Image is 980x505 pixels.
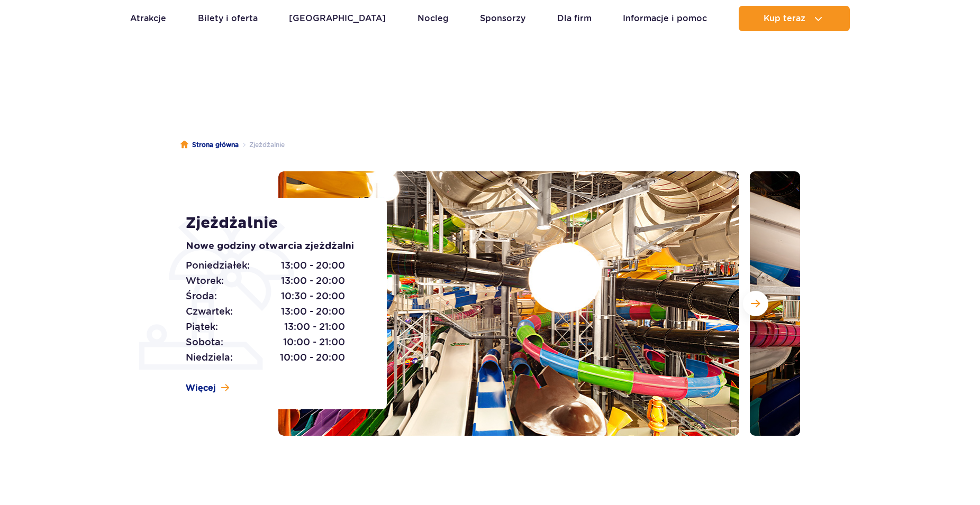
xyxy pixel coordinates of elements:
[130,6,166,31] a: Atrakcje
[186,304,233,319] span: Czwartek:
[764,14,805,23] span: Kup teraz
[480,6,525,31] a: Sponsorzy
[186,350,233,365] span: Niedziela:
[623,6,707,31] a: Informacje i pomoc
[557,6,592,31] a: Dla firm
[280,350,345,365] span: 10:00 - 20:00
[281,258,345,273] span: 13:00 - 20:00
[739,6,850,31] button: Kup teraz
[289,6,386,31] a: [GEOGRAPHIC_DATA]
[281,273,345,288] span: 13:00 - 20:00
[186,319,218,334] span: Piątek:
[281,289,345,304] span: 10:30 - 20:00
[198,6,258,31] a: Bilety i oferta
[180,140,239,150] a: Strona główna
[186,382,229,394] a: Więcej
[186,273,224,288] span: Wtorek:
[186,214,363,233] h1: Zjeżdżalnie
[186,289,217,304] span: Środa:
[284,319,345,334] span: 13:00 - 21:00
[239,140,285,150] li: Zjeżdżalnie
[186,258,250,273] span: Poniedziałek:
[418,6,449,31] a: Nocleg
[743,291,768,316] button: Następny slajd
[281,304,345,319] span: 13:00 - 20:00
[186,239,363,254] p: Nowe godziny otwarcia zjeżdżalni
[186,335,223,350] span: Sobota:
[283,335,345,350] span: 10:00 - 21:00
[186,382,216,394] span: Więcej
